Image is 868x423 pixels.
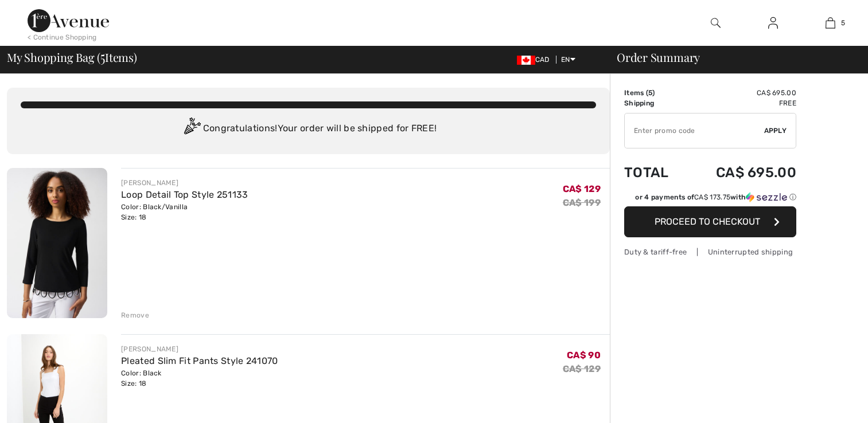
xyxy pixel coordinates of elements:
div: or 4 payments ofCA$ 173.75withSezzle Click to learn more about Sezzle [624,192,796,206]
div: or 4 payments of with [635,192,796,202]
span: EN [561,56,575,64]
div: Duty & tariff-free | Uninterrupted shipping [624,246,796,257]
td: Shipping [624,98,686,108]
div: Color: Black Size: 18 [121,368,278,389]
input: Promo code [625,113,764,148]
td: CA$ 695.00 [686,88,796,98]
div: [PERSON_NAME] [121,178,248,188]
span: CA$ 90 [567,350,601,361]
img: Sezzle [746,192,787,202]
span: CA$ 129 [563,183,601,194]
span: Apply [764,126,787,136]
img: search the website [711,16,721,30]
div: [PERSON_NAME] [121,344,278,354]
span: 5 [841,18,845,28]
img: 1ère Avenue [28,9,109,32]
td: CA$ 695.00 [686,153,796,192]
s: CA$ 129 [563,363,601,374]
div: Order Summary [603,52,861,63]
img: My Bag [826,16,835,30]
img: Loop Detail Top Style 251133 [7,168,107,318]
a: Pleated Slim Fit Pants Style 241070 [121,355,278,366]
div: Congratulations! Your order will be shipped for FREE! [21,117,596,140]
span: 5 [648,89,652,97]
s: CA$ 199 [563,197,601,208]
div: < Continue Shopping [28,32,97,42]
span: CAD [517,56,554,64]
td: Total [624,153,686,192]
a: Sign In [759,16,787,30]
span: CA$ 173.75 [694,193,730,201]
img: Congratulation2.svg [180,117,203,140]
button: Proceed to Checkout [624,206,796,237]
div: Remove [121,310,149,320]
a: Loop Detail Top Style 251133 [121,189,248,200]
span: My Shopping Bag ( Items) [7,52,137,63]
img: My Info [768,16,778,30]
img: Canadian Dollar [517,56,535,65]
td: Free [686,98,796,108]
span: 5 [100,49,105,64]
span: Proceed to Checkout [655,216,760,227]
div: Color: Black/Vanilla Size: 18 [121,202,248,222]
a: 5 [802,16,858,30]
td: Items ( ) [624,88,686,98]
